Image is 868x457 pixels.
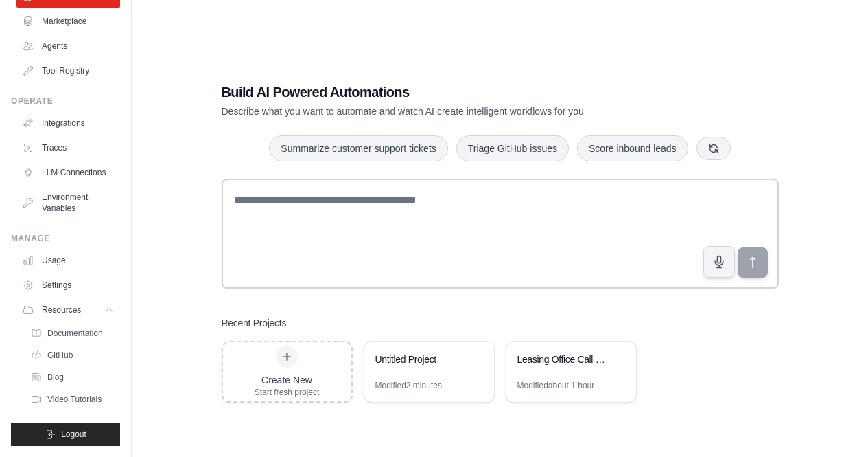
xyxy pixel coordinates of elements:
[16,249,120,271] a: Usage
[16,10,120,32] a: Marketplace
[47,394,102,405] span: Video Tutorials
[799,391,868,457] iframe: Chat Widget
[25,390,120,409] a: Video Tutorials
[11,423,120,446] button: Logout
[16,60,120,82] a: Tool Registry
[517,353,611,366] div: Leasing Office Call Handler
[16,137,120,159] a: Traces
[47,328,103,339] span: Documentation
[16,299,120,321] button: Resources
[16,274,120,296] a: Settings
[25,346,120,365] a: GitHub
[222,82,683,102] h1: Build AI Powered Automations
[577,135,688,161] button: Score inbound leads
[61,429,86,440] span: Logout
[16,35,120,57] a: Agents
[703,246,735,278] button: Click to speak your automation idea
[11,233,120,244] div: Manage
[375,353,469,366] div: Untitled Project
[25,368,120,387] a: Blog
[16,161,120,183] a: LLM Connections
[255,373,320,387] div: Create New
[222,316,287,330] h3: Recent Projects
[696,137,731,160] button: Get new suggestions
[11,96,120,107] div: Operate
[16,186,120,219] a: Environment Variables
[375,380,442,391] div: Modified 2 minutes
[16,112,120,134] a: Integrations
[517,380,595,391] div: Modified about 1 hour
[222,104,683,118] p: Describe what you want to automate and watch AI create intelligent workflows for you
[47,350,73,361] span: GitHub
[47,372,64,383] span: Blog
[42,304,81,315] span: Resources
[456,135,569,161] button: Triage GitHub issues
[269,135,447,161] button: Summarize customer support tickets
[25,324,120,343] a: Documentation
[255,387,320,398] div: Start fresh project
